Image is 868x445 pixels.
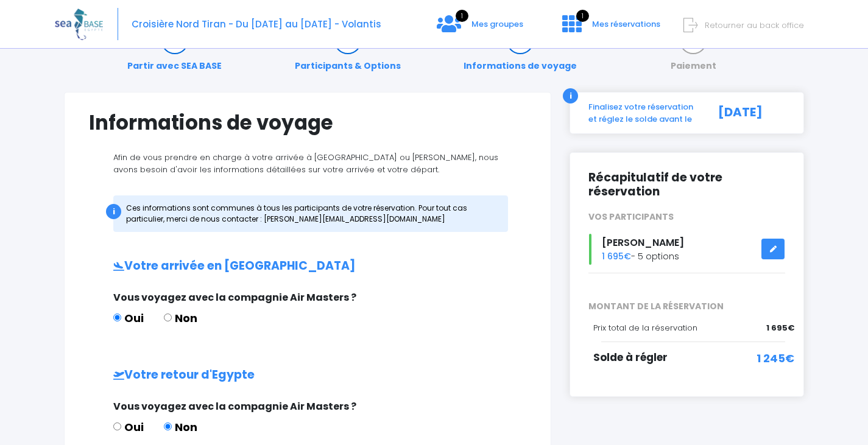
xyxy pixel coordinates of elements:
[576,10,589,22] span: 1
[113,310,144,326] label: Oui
[89,368,526,382] h2: Votre retour d'Egypte
[471,18,523,30] span: Mes groupes
[121,34,228,72] a: Partir avec SEA BASE
[579,300,794,313] span: MONTANT DE LA RÉSERVATION
[602,250,631,262] span: 1 695€
[588,171,785,199] h2: Récapitulatif de votre réservation
[113,290,356,304] span: Vous voyagez avec la compagnie Air Masters ?
[427,23,533,34] a: 1 Mes groupes
[113,195,508,232] div: Ces informations sont communes à tous les participants de votre réservation. Pour tout cas partic...
[579,101,705,125] div: Finalisez votre réservation et réglez le solde avant le
[592,18,660,30] span: Mes réservations
[593,322,697,334] span: Prix total de la réservation
[113,419,144,435] label: Oui
[113,399,356,413] span: Vous voyagez avec la compagnie Air Masters ?
[89,259,526,273] h2: Votre arrivée en [GEOGRAPHIC_DATA]
[688,19,804,31] a: Retourner au back office
[164,314,172,321] input: Non
[766,322,794,334] span: 1 695€
[665,34,722,72] a: Paiement
[563,88,578,103] div: i
[593,350,668,365] span: Solde à régler
[552,23,668,34] a: 1 Mes réservations
[132,18,381,30] span: Croisière Nord Tiran - Du [DATE] au [DATE] - Volantis
[602,236,684,250] span: [PERSON_NAME]
[705,101,794,125] div: [DATE]
[289,34,407,72] a: Participants & Options
[106,204,121,219] div: i
[89,111,526,135] h1: Informations de voyage
[113,314,121,321] input: Oui
[456,10,468,22] span: 1
[757,350,794,366] span: 1 245€
[579,211,794,223] div: VOS PARTICIPANTS
[164,310,197,326] label: Non
[457,34,583,72] a: Informations de voyage
[579,234,794,265] div: - 5 options
[164,419,197,435] label: Non
[164,422,172,430] input: Non
[89,152,526,175] p: Afin de vous prendre en charge à votre arrivée à [GEOGRAPHIC_DATA] ou [PERSON_NAME], nous avons b...
[705,19,804,31] span: Retourner au back office
[113,422,121,430] input: Oui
